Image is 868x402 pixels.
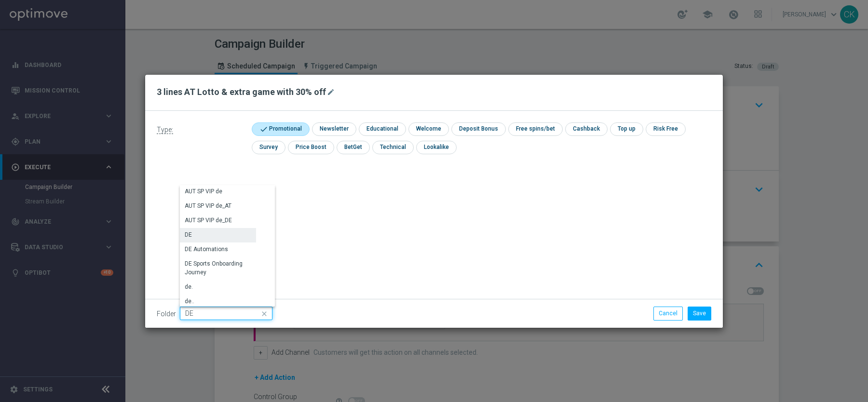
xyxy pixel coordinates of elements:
div: Press SPACE to select this row. [180,199,256,214]
div: DE [185,230,192,239]
div: Press SPACE to select this row. [180,295,256,309]
input: Quick find [180,307,272,320]
h2: 3 lines AT Lotto & extra game with 30% off [157,86,326,98]
div: Press SPACE to select this row. [180,257,256,280]
div: DE Automations [185,245,228,254]
div: de. [185,282,193,291]
label: Folder [157,310,176,318]
div: DE Sports Onboarding Journey [185,259,251,277]
div: AUT SP VIP de_DE [185,216,232,225]
div: Press SPACE to select this row. [180,228,256,242]
div: AUT SP VIP de [185,187,222,196]
button: Save [688,307,711,320]
div: Press SPACE to select this row. [180,242,256,257]
button: mode_edit [326,86,338,98]
div: Press SPACE to select this row. [180,185,256,199]
button: Cancel [653,307,683,320]
div: AUT SP VIP de_AT [185,201,231,210]
div: Press SPACE to select this row. [180,214,256,228]
i: close [260,307,270,321]
i: mode_edit [327,88,335,96]
div: Press SPACE to select this row. [180,280,256,295]
div: de.. [185,297,194,306]
span: Type: [157,126,173,134]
